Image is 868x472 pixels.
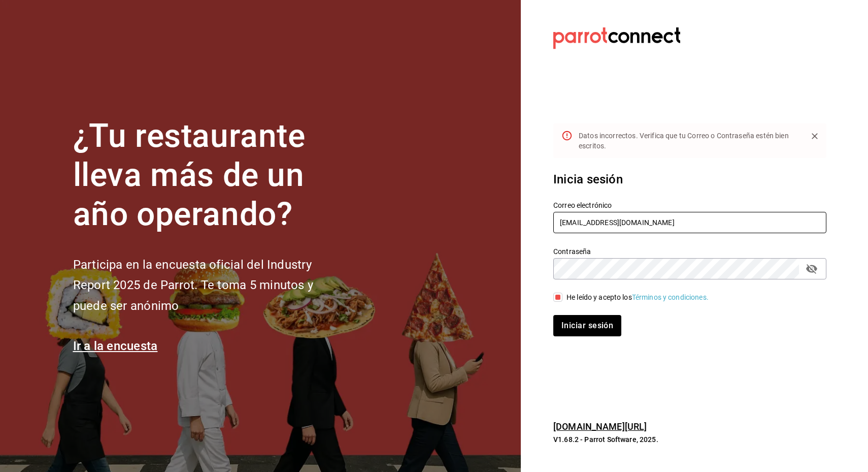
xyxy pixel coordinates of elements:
[73,255,347,317] h2: Participa en la encuesta oficial del Industry Report 2025 de Parrot. Te toma 5 minutos y puede se...
[803,260,820,277] button: passwordField
[553,434,826,445] p: V1.68.2 - Parrot Software, 2025.
[553,202,826,209] label: Correo electrónico
[553,212,826,233] input: Ingresa tu correo electrónico
[553,248,826,255] label: Contraseña
[632,293,709,301] a: Términos y condiciones.
[553,170,826,188] h3: Inicia sesión
[807,129,822,144] button: Close
[73,339,158,353] a: Ir a la encuesta
[73,117,347,234] h1: ¿Tu restaurante lleva más de un año operando?
[566,292,709,303] div: He leído y acepto los
[579,127,799,155] div: Datos incorrectos. Verifica que tu Correo o Contraseña estén bien escritos.
[553,421,647,432] a: [DOMAIN_NAME][URL]
[553,315,621,336] button: Iniciar sesión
